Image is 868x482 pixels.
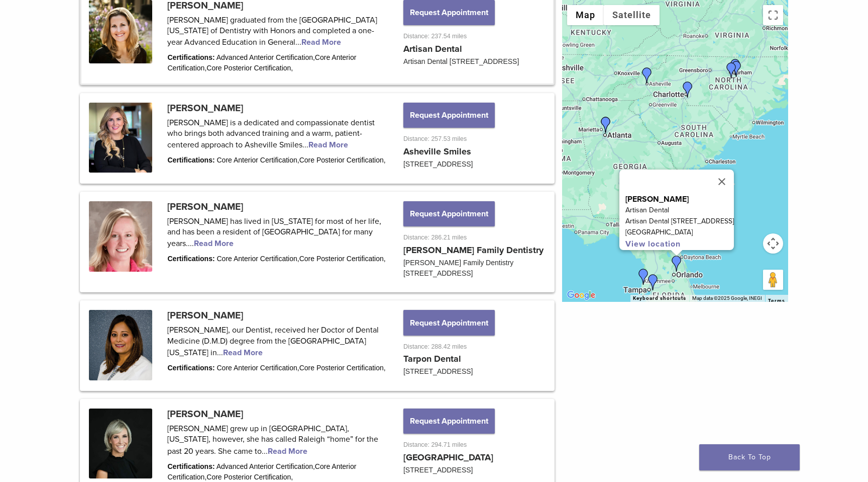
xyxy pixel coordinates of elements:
[763,5,783,25] button: Toggle fullscreen view
[567,5,604,25] button: Show street map
[768,298,785,304] a: Terms (opens in new tab)
[625,227,734,238] p: [GEOGRAPHIC_DATA]
[403,201,495,226] button: Request Appointment
[625,216,734,227] p: Artisan Dental [STREET_ADDRESS]
[633,295,686,302] button: Keyboard shortcuts
[625,239,681,249] a: View location
[625,205,734,216] p: Artisan Dental
[723,62,739,78] div: Dr. Christina Goodall
[727,59,743,75] div: Dr. Lauren Chapman
[763,270,783,290] button: Drag Pegman onto the map to open Street View
[565,289,598,302] a: Open this area in Google Maps (opens a new window)
[639,67,655,84] div: Dr. Rebekkah Merrell
[645,274,661,290] div: Dr. Larry Saylor
[728,61,744,77] div: Dr. Anna Abernethy
[565,289,598,302] img: Google
[403,310,495,335] button: Request Appointment
[598,117,614,133] div: Dr. Harris Siegel
[635,269,652,285] div: Dr. Seema Amin
[403,409,495,434] button: Request Appointment
[699,444,800,470] a: Back To Top
[669,256,685,272] div: Dr. Mary Isaacs
[692,295,762,301] span: Map data ©2025 Google, INEGI
[710,170,734,194] button: Close
[403,103,495,128] button: Request Appointment
[604,5,660,25] button: Show satellite imagery
[763,233,783,254] button: Map camera controls
[680,82,696,98] div: Dr. Ann Coambs
[625,194,734,205] p: [PERSON_NAME]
